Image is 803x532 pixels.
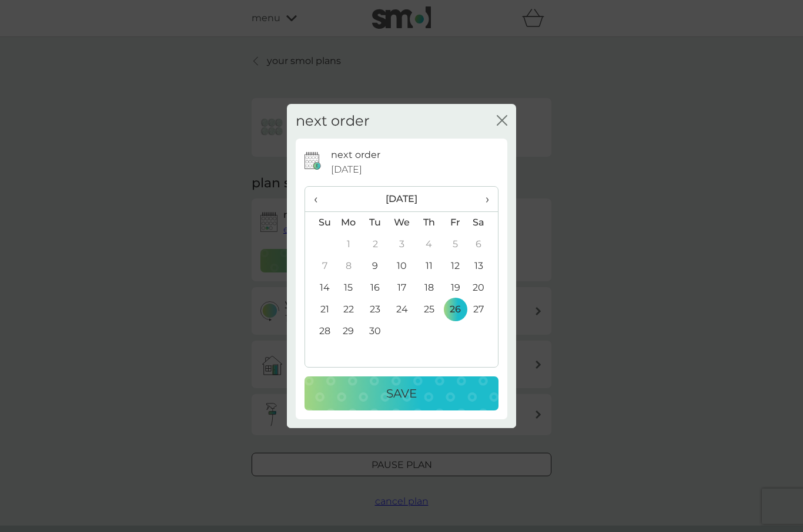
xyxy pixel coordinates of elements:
td: 29 [335,321,362,342]
td: 14 [305,277,335,299]
td: 8 [335,255,362,277]
td: 2 [362,234,389,255]
td: 28 [305,321,335,342]
th: Tu [362,211,389,234]
td: 24 [389,299,416,321]
p: Save [386,384,417,403]
button: Save [305,376,498,410]
td: 11 [416,255,442,277]
td: 13 [469,255,498,277]
td: 26 [442,299,469,321]
td: 22 [335,299,362,321]
button: close [497,115,507,127]
th: Su [305,211,335,234]
th: Th [416,211,442,234]
td: 20 [469,277,498,299]
th: Sa [469,211,498,234]
td: 9 [362,255,389,277]
td: 30 [362,321,389,342]
th: [DATE] [335,187,469,212]
td: 5 [442,234,469,255]
td: 12 [442,255,469,277]
th: Mo [335,211,362,234]
td: 18 [416,277,442,299]
td: 6 [469,234,498,255]
h2: next order [296,113,370,130]
td: 4 [416,234,442,255]
td: 7 [305,255,335,277]
td: 3 [389,234,416,255]
td: 23 [362,299,389,321]
th: Fr [442,211,469,234]
span: › [477,187,489,211]
span: ‹ [314,187,326,211]
td: 16 [362,277,389,299]
td: 15 [335,277,362,299]
td: 25 [416,299,442,321]
td: 17 [389,277,416,299]
p: next order [331,147,380,163]
td: 1 [335,234,362,255]
td: 27 [469,299,498,321]
span: [DATE] [331,162,362,177]
td: 21 [305,299,335,321]
th: We [389,211,416,234]
td: 19 [442,277,469,299]
td: 10 [389,255,416,277]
